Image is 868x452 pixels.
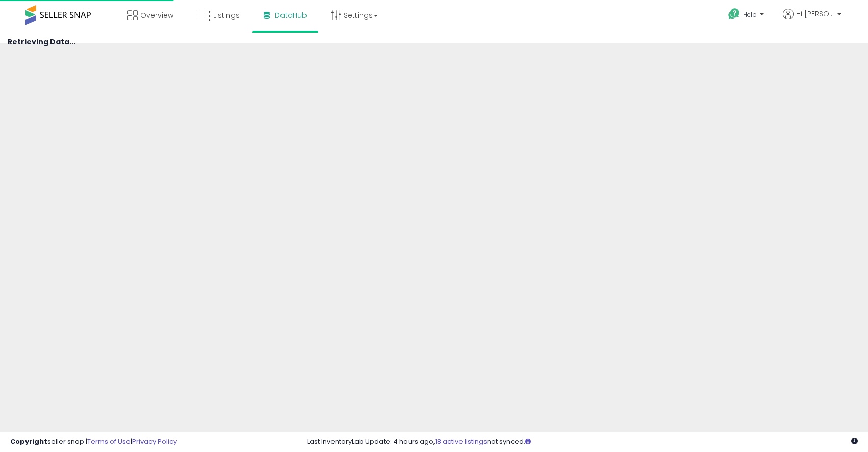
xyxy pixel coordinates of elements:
span: DataHub [275,10,307,20]
a: Hi [PERSON_NAME] [783,9,841,32]
span: Help [743,10,757,19]
span: Hi [PERSON_NAME] [796,9,834,19]
span: Overview [140,10,173,20]
span: Listings [213,10,240,20]
i: Get Help [728,8,741,20]
h4: Retrieving Data... [8,38,860,46]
